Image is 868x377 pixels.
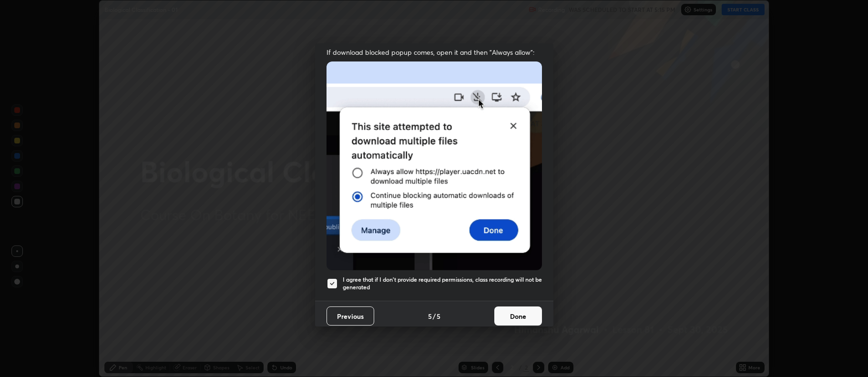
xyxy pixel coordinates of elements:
h4: / [433,311,436,321]
h4: 5 [437,311,440,321]
button: Previous [327,306,374,326]
span: If download blocked popup comes, open it and then "Always allow": [327,48,542,57]
h4: 5 [428,311,432,321]
button: Done [494,306,542,326]
h5: I agree that if I don't provide required permissions, class recording will not be generated [343,276,542,291]
img: downloads-permission-blocked.gif [327,61,542,270]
